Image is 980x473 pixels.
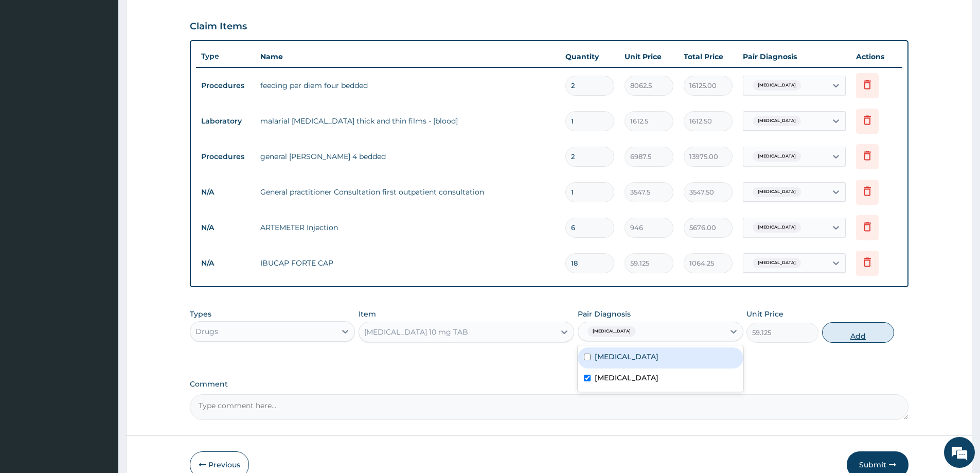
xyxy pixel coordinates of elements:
td: ARTEMETER Injection [255,217,560,238]
th: Unit Price [619,46,679,67]
td: N/A [196,254,255,273]
div: Chat with us now [54,58,173,71]
label: Unit Price [746,309,783,319]
td: Laboratory [196,112,255,131]
button: Add [822,322,894,343]
th: Pair Diagnosis [738,46,851,67]
label: Item [359,309,376,319]
td: Procedures [196,147,255,166]
label: Types [190,310,211,319]
td: N/A [196,218,255,237]
td: N/A [196,183,255,202]
label: Comment [190,380,908,389]
th: Type [196,47,255,66]
label: [MEDICAL_DATA] [595,373,658,383]
td: malarial [MEDICAL_DATA] thick and thin films - [blood] [255,111,560,131]
img: d_794563401_company_1708531726252_794563401 [19,51,42,77]
div: [MEDICAL_DATA] 10 mg TAB [364,327,468,337]
td: IBUCAP FORTE CAP [255,253,560,273]
td: general [PERSON_NAME] 4 bedded [255,146,560,167]
label: [MEDICAL_DATA] [595,352,658,362]
span: We're online! [60,130,142,234]
span: [MEDICAL_DATA] [753,187,801,197]
textarea: Type your message and hit 'Enter' [5,281,196,317]
span: [MEDICAL_DATA] [753,151,801,162]
th: Total Price [679,46,738,67]
th: Actions [851,46,902,67]
span: [MEDICAL_DATA] [753,222,801,233]
td: General practitioner Consultation first outpatient consultation [255,182,560,202]
div: Minimize live chat window [169,5,193,30]
td: feeding per diem four bedded [255,75,560,96]
th: Name [255,46,560,67]
td: Procedures [196,76,255,95]
div: Drugs [195,326,218,337]
span: [MEDICAL_DATA] [753,116,801,126]
span: [MEDICAL_DATA] [753,258,801,268]
span: [MEDICAL_DATA] [587,326,636,337]
th: Quantity [560,46,619,67]
label: Pair Diagnosis [578,309,631,319]
h3: Claim Items [190,21,247,32]
span: [MEDICAL_DATA] [753,80,801,91]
